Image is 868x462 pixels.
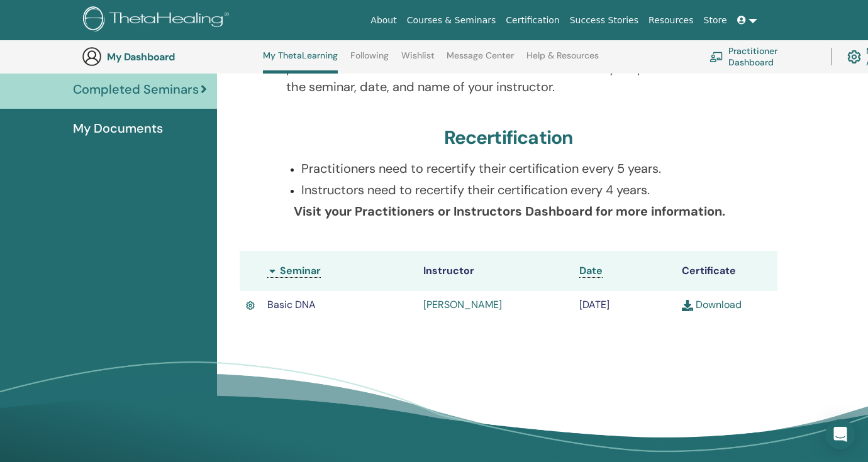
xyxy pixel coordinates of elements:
img: cog.svg [847,47,861,67]
img: chalkboard-teacher.svg [709,52,723,62]
a: Resources [643,9,699,32]
span: My Documents [73,119,163,138]
img: Active Certificate [246,299,255,312]
a: Help & Resources [526,50,599,70]
a: Certification [501,9,564,32]
span: Basic DNA [267,298,316,311]
td: [DATE] [573,291,675,319]
a: Success Stories [565,9,643,32]
th: Certificate [676,251,777,291]
p: Instructors need to recertify their certification every 4 years. [301,180,731,199]
img: generic-user-icon.jpg [82,47,102,67]
img: logo.png [83,6,233,35]
b: Visit your Practitioners or Instructors Dashboard for more information. [294,203,725,219]
a: My ThetaLearning [263,50,338,74]
h3: My Dashboard [107,51,233,63]
span: Date [579,264,603,277]
a: [PERSON_NAME] [423,298,502,311]
span: Completed Seminars [73,80,199,99]
th: Instructor [417,251,573,291]
h3: Recertification [444,126,574,149]
img: download.svg [682,300,693,311]
a: Download [682,298,742,311]
div: Open Intercom Messenger [825,419,855,449]
a: About [365,9,401,32]
a: Date [579,264,603,278]
p: Practitioners need to recertify their certification every 5 years. [301,159,731,178]
a: Wishlist [401,50,435,70]
a: Message Center [447,50,514,70]
a: Store [699,9,732,32]
a: Following [350,50,389,70]
a: Practitioner Dashboard [709,43,816,70]
a: Courses & Seminars [402,9,501,32]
